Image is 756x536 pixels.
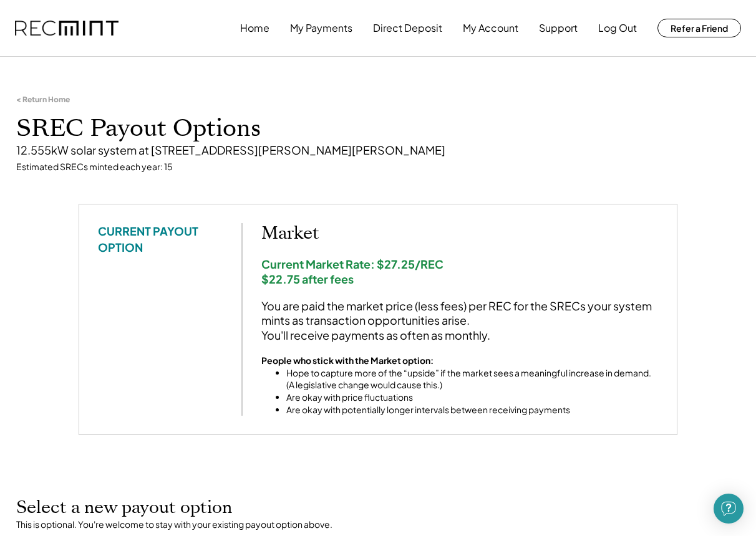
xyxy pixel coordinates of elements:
strong: People who stick with the Market option: [261,355,434,366]
div: 12.555kW solar system at [STREET_ADDRESS][PERSON_NAME][PERSON_NAME] [16,143,740,157]
h2: Market [261,223,658,244]
button: Home [240,16,269,41]
h2: Select a new payout option [16,497,740,519]
button: Support [539,16,578,41]
div: Current Market Rate: $27.25/REC $22.75 after fees [261,257,658,286]
img: recmint-logotype%403x.png [15,21,119,36]
div: This is optional. You're welcome to stay with your existing payout option above. [16,519,740,531]
button: My Account [463,16,518,41]
li: Are okay with price fluctuations [286,391,658,404]
button: My Payments [290,16,352,41]
li: Are okay with potentially longer intervals between receiving payments [286,404,658,416]
div: CURRENT PAYOUT OPTION [98,223,223,254]
li: Hope to capture more of the “upside” if the market sees a meaningful increase in demand. (A legis... [286,367,658,391]
button: Log Out [598,16,637,41]
button: Refer a Friend [657,19,741,37]
div: Estimated SRECs minted each year: 15 [16,161,740,173]
div: Open Intercom Messenger [714,494,744,524]
button: Direct Deposit [373,16,442,41]
h1: SREC Payout Options [16,114,740,143]
div: You are paid the market price (less fees) per REC for the SRECs your system mints as transaction ... [261,299,658,342]
div: < Return Home [16,95,70,105]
